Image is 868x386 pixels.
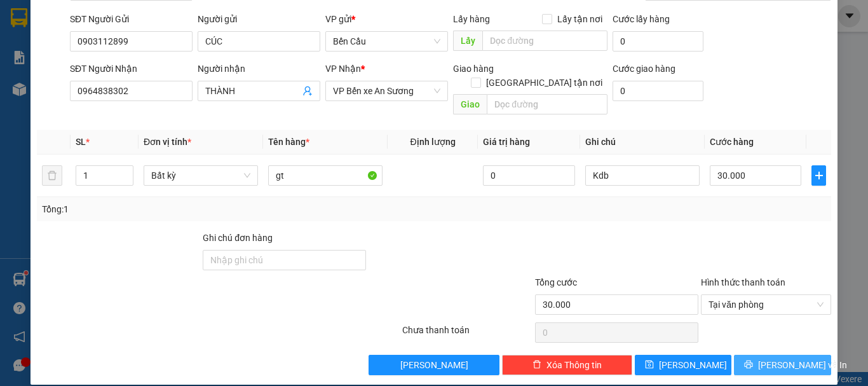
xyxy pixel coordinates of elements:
span: [PERSON_NAME] [659,358,727,372]
span: Bất kỳ [151,166,250,185]
div: SĐT Người Gửi [70,12,193,26]
span: Định lượng [410,137,455,147]
button: plus [811,165,826,186]
input: Ghi Chú [585,165,700,186]
strong: ĐỒNG PHƯỚC [100,7,174,18]
span: [PERSON_NAME] [400,358,468,372]
span: Giá trị hàng [483,137,530,147]
button: delete [42,165,62,186]
button: printer[PERSON_NAME] và In [734,355,831,375]
button: save[PERSON_NAME] [635,355,732,375]
span: user-add [302,86,313,96]
button: deleteXóa Thông tin [502,355,632,375]
input: Cước giao hàng [613,81,703,101]
div: Người nhận [198,62,320,76]
span: [GEOGRAPHIC_DATA] tận nơi [481,76,607,90]
label: Ghi chú đơn hàng [203,233,273,243]
span: Tên hàng [268,137,309,147]
span: SL [76,137,86,147]
input: VD: Bàn, Ghế [268,165,383,186]
span: Đơn vị tính [144,137,191,147]
span: Tại văn phòng [709,295,824,314]
span: Giao hàng [453,64,494,74]
input: Dọc đường [482,31,607,51]
label: Cước giao hàng [613,64,675,74]
span: [PERSON_NAME] và In [758,358,847,372]
span: VP Nhận [325,64,361,74]
span: delete [532,360,541,370]
div: Chưa thanh toán [401,323,534,345]
div: Người gửi [198,12,320,26]
span: Bến xe [GEOGRAPHIC_DATA] [100,20,171,36]
button: [PERSON_NAME] [369,355,499,375]
span: Xóa Thông tin [546,358,602,372]
div: SĐT Người Nhận [70,62,193,76]
th: Ghi chú [580,130,705,155]
input: Ghi chú đơn hàng [203,250,366,270]
span: Lấy tận nơi [552,12,607,26]
span: plus [812,170,825,181]
span: Cước hàng [710,137,754,147]
span: VPBC1510250007 [64,81,134,90]
span: ----------------------------------------- [34,69,156,79]
span: Lấy [453,31,482,51]
span: In ngày: [4,92,78,100]
span: Tổng cước [535,277,577,287]
span: 11:17:55 [DATE] [28,92,78,100]
span: [PERSON_NAME]: [4,82,134,90]
input: Dọc đường [487,94,607,114]
div: Tổng: 1 [42,202,336,216]
input: Cước lấy hàng [613,31,703,52]
span: Giao [453,94,487,114]
span: VP Bến xe An Sương [333,81,440,100]
div: VP gửi [325,12,448,26]
span: 01 Võ Văn Truyện, KP.1, Phường 2 [100,38,175,54]
label: Cước lấy hàng [613,14,670,24]
input: 0 [483,165,574,186]
span: save [645,360,654,370]
span: printer [744,360,753,370]
span: Bến Cầu [333,32,440,51]
span: Hotline: 19001152 [100,57,156,64]
img: logo [4,8,61,64]
span: Lấy hàng [453,14,490,24]
label: Hình thức thanh toán [701,277,785,287]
